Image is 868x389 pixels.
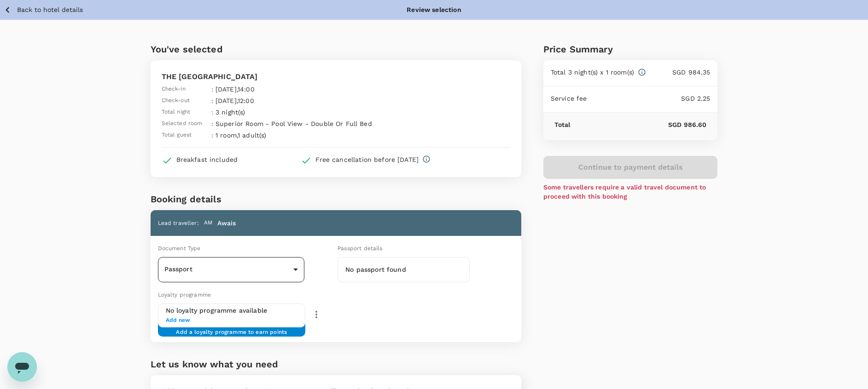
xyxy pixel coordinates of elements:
span: Passport details [338,245,382,252]
span: Total night [162,108,191,117]
span: : [211,85,213,94]
div: Passport [158,258,305,281]
p: 1 room , 1 adult(s) [216,131,403,140]
p: 3 night(s) [216,108,403,117]
span: Loyalty programme [158,292,211,298]
span: Document Type [158,245,201,252]
p: [DATE] , 12:00 [216,96,403,105]
p: Total 3 night(s) x 1 room(s) [551,68,634,77]
span: : [211,119,213,128]
button: Back to hotel details [4,4,83,16]
p: Passport [164,264,290,274]
div: Review selection [407,5,461,14]
div: Price Summary [543,42,718,57]
p: Awais [217,218,236,228]
h6: You've selected [151,42,521,57]
div: Breakfast included [176,155,238,164]
span: : [211,96,213,105]
p: Superior Room - Pool View - Double Or Full Bed [216,119,403,128]
p: SGD 986.60 [571,120,707,129]
p: [DATE] , 14:00 [216,85,403,94]
p: SGD 2.25 [587,94,710,103]
h6: No passport found [345,265,462,275]
p: Service fee [551,94,587,103]
p: THE [GEOGRAPHIC_DATA] [162,71,510,82]
div: Free cancellation before [DATE] [315,155,419,164]
h6: Let us know what you need [151,357,521,372]
span: Check-in [162,85,186,94]
span: Total guest [162,131,192,140]
p: Back to hotel details [17,5,83,15]
p: SGD 984.35 [646,68,710,77]
p: Some travellers require a valid travel document to proceed with this booking [543,183,718,201]
span: : [211,131,213,140]
h6: Booking details [151,192,521,206]
h6: No loyalty programme available [166,306,298,316]
span: Add a loyalty programme to earn points [176,328,287,329]
iframe: Button to launch messaging window [7,352,37,382]
span: Lead traveller : [158,220,199,226]
span: AM [204,218,212,228]
svg: Full refund before 2025-09-28 00:00 Cancelation after 2025-09-28 00:00, cancelation fee of SGD 91... [422,155,431,163]
span: Add new [166,316,298,325]
span: Selected room [162,119,203,128]
span: Check-out [162,96,190,105]
span: : [211,108,213,117]
table: simple table [162,82,406,140]
p: Total [554,120,571,129]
